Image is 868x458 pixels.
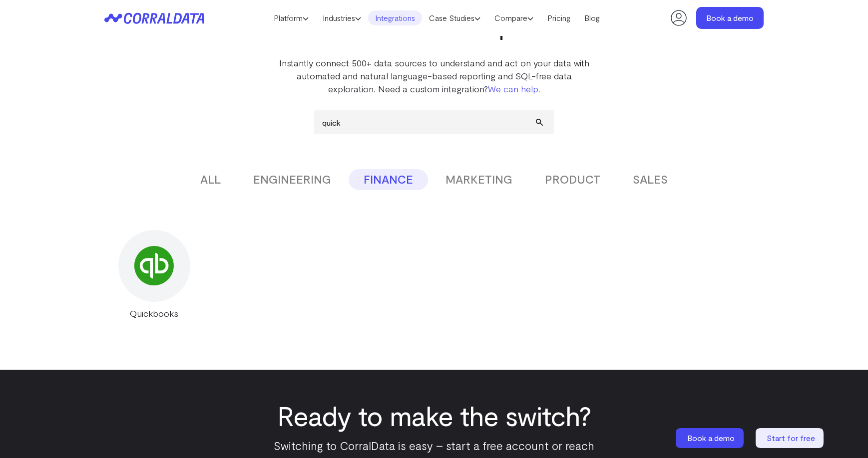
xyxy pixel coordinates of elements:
button: PRODUCT [530,169,615,190]
span: Book a demo [687,433,735,443]
a: Pricing [540,10,577,25]
input: Search data sources [314,110,554,134]
button: ENGINEERING [238,169,346,190]
a: Quickbooks Quickbooks [104,230,204,320]
a: Platform [267,10,316,25]
a: Case Studies [422,10,487,25]
a: Blog [577,10,607,25]
span: Start for free [767,433,815,443]
button: ALL [185,169,236,190]
button: MARKETING [431,169,527,190]
a: Book a demo [676,428,746,448]
p: Instantly connect 500+ data sources to understand and act on your data with automated and natural... [277,56,591,95]
img: Quickbooks [134,246,174,285]
a: Compare [487,10,540,25]
a: Book a demo [696,7,764,29]
div: Quickbooks [104,307,204,320]
a: Industries [316,10,368,25]
a: Integrations [368,10,422,25]
a: Start for free [756,428,826,448]
button: FINANCE [349,169,428,190]
a: We can help. [488,83,540,94]
button: SALES [618,169,683,190]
